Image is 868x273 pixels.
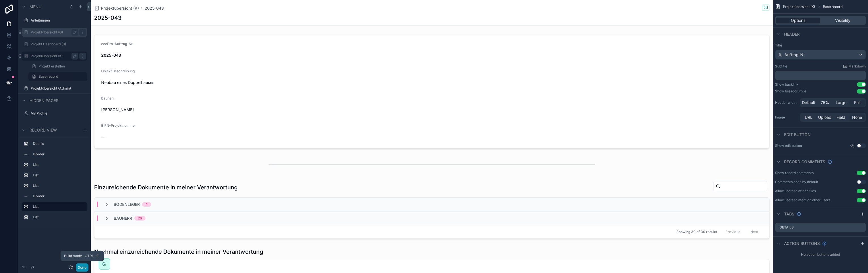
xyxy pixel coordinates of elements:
span: Markdown [848,64,866,69]
span: Record view [29,127,57,133]
span: Menu [29,4,41,10]
a: 2025-043 [145,5,164,11]
a: Projekt erstellen [28,62,87,71]
span: Base record [39,74,58,79]
span: None [852,115,862,120]
div: No action buttons added [773,250,868,259]
label: List [33,204,83,209]
span: Upload [818,115,831,120]
div: scrollable content [18,137,91,227]
button: Auftrag-Nr [775,50,866,60]
label: Details [33,141,85,146]
label: List [33,183,85,188]
span: Header [784,31,800,37]
label: Projektübersicht (G) [31,30,76,35]
span: Full [854,100,860,105]
span: Base record [823,5,842,9]
label: Divider [33,152,85,156]
span: Bodenleger [114,202,140,207]
div: Show backlink [775,82,799,87]
span: Large [836,100,846,105]
label: Show edit button [775,143,802,148]
span: Build mode [64,254,82,258]
h1: 2025-043 [94,14,122,22]
span: Projektübersicht (K) [101,5,139,11]
label: Projektübersicht (Admin) [31,86,86,91]
span: Ctrl [84,253,94,259]
span: Default [802,100,815,105]
label: Subtitle [775,64,787,69]
a: Projektübersicht (K) [94,5,139,11]
div: Show breadcrumbs [775,89,806,94]
span: Projektübersicht (K) [783,5,815,9]
span: Tabs [784,211,794,217]
div: Allow users to mention other users [775,198,830,202]
label: Divider [33,194,85,198]
span: Edit button [784,132,811,137]
label: My Profile [31,111,86,116]
span: Record comments [784,159,825,165]
span: Auftrag-Nr [784,52,805,58]
span: Showing 30 of 30 results [676,230,717,234]
span: Field [837,115,845,120]
span: Projekt erstellen [39,64,65,69]
div: scrollable content [775,71,866,80]
a: Markdown [843,64,866,69]
div: 4 [145,202,148,207]
span: Visibility [835,18,850,23]
span: Options [791,18,805,23]
span: 75% [821,100,829,105]
label: Title [775,43,866,48]
label: List [33,215,85,219]
span: Hidden pages [29,98,58,103]
a: Base record [28,72,87,81]
label: List [33,162,85,167]
button: Done [76,263,88,272]
span: E [96,254,100,258]
label: Header width [775,100,798,105]
div: Comments open by default [775,180,818,184]
label: Projektübersicht (K) [31,54,76,58]
span: Action buttons [784,241,820,246]
div: 26 [138,216,142,221]
label: Details [780,225,794,230]
div: Allow users to attach files [775,189,816,193]
div: Show record comments [775,171,814,175]
label: List [33,173,85,177]
span: Bauherr [114,215,132,221]
span: URL [805,115,812,120]
label: Image [775,115,798,120]
label: Projekt Dashboard (B) [31,42,86,46]
label: Anleitungen [31,18,86,23]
